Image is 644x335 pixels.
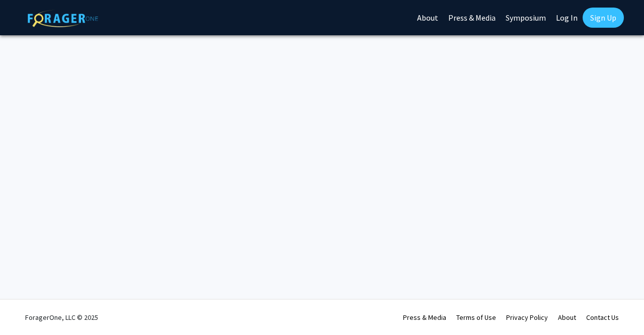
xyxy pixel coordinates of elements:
a: Terms of Use [456,313,496,322]
a: Press & Media [403,313,446,322]
a: Sign Up [583,8,624,28]
a: Privacy Policy [506,313,548,322]
a: Contact Us [586,313,619,322]
img: ForagerOne Logo [28,10,98,27]
a: About [558,313,576,322]
div: ForagerOne, LLC © 2025 [25,300,98,335]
